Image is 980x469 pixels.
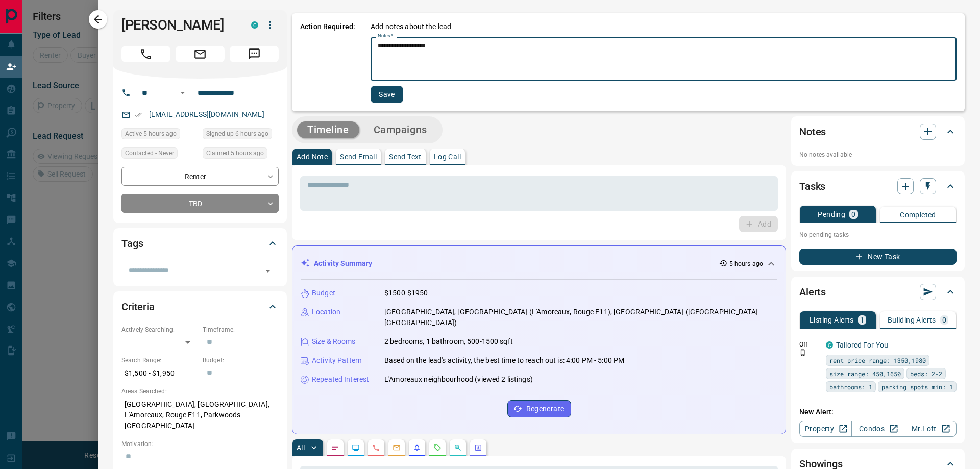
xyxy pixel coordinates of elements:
[297,121,359,138] button: Timeline
[301,254,777,273] div: Activity Summary5 hours ago
[203,147,279,162] div: Tue Oct 14 2025
[121,439,279,449] p: Motivation:
[206,148,264,158] span: Claimed 5 hours ago
[384,307,777,328] p: [GEOGRAPHIC_DATA], [GEOGRAPHIC_DATA] (L'Amoreaux, Rouge E11), [GEOGRAPHIC_DATA] ([GEOGRAPHIC_DATA...
[829,368,901,379] span: size range: 450,1650
[121,299,155,315] h2: Criteria
[121,128,198,142] div: Tue Oct 14 2025
[176,46,225,62] span: Email
[125,129,177,139] span: Active 5 hours ago
[297,444,305,451] p: All
[121,167,279,186] div: Renter
[413,443,421,452] svg: Listing Alerts
[149,110,264,118] a: [EMAIL_ADDRESS][DOMAIN_NAME]
[371,21,451,32] p: Add notes about the lead
[888,316,936,324] p: Building Alerts
[384,288,428,299] p: $1500-$1950
[378,33,393,39] label: Notes
[434,153,461,160] p: Log Call
[312,307,340,317] p: Location
[799,284,826,300] h2: Alerts
[507,400,571,417] button: Regenerate
[352,443,360,452] svg: Lead Browsing Activity
[125,148,174,158] span: Contacted - Never
[203,356,279,365] p: Budget:
[314,258,372,269] p: Activity Summary
[729,259,763,268] p: 5 hours ago
[300,21,355,103] p: Action Required:
[312,336,356,347] p: Size & Rooms
[384,355,624,366] p: Based on the lead's activity, the best time to reach out is: 4:00 PM - 5:00 PM
[135,111,142,118] svg: Email Verified
[121,294,279,319] div: Criteria
[206,129,268,139] span: Signed up 6 hours ago
[799,280,957,304] div: Alerts
[799,249,957,265] button: New Task
[203,128,279,142] div: Tue Oct 14 2025
[851,421,904,437] a: Condos
[177,87,189,99] button: Open
[371,86,403,103] button: Save
[331,443,339,452] svg: Notes
[799,124,826,140] h2: Notes
[121,356,198,365] p: Search Range:
[384,374,533,385] p: L'Amoreaux neighbourhood (viewed 2 listings)
[799,227,957,242] p: No pending tasks
[881,382,953,392] span: parking spots min: 1
[261,264,275,278] button: Open
[230,46,279,62] span: Message
[799,174,957,199] div: Tasks
[799,407,957,417] p: New Alert:
[799,349,806,356] svg: Push Notification Only
[910,368,942,379] span: beds: 2-2
[433,443,442,452] svg: Requests
[121,17,236,33] h1: [PERSON_NAME]
[121,325,198,334] p: Actively Searching:
[942,316,946,324] p: 0
[297,153,328,160] p: Add Note
[121,46,170,62] span: Call
[829,355,926,365] span: rent price range: 1350,1980
[251,21,258,29] div: condos.ca
[836,341,888,349] a: Tailored For You
[121,235,143,252] h2: Tags
[121,194,279,213] div: TBD
[203,325,279,334] p: Timeframe:
[851,211,855,218] p: 0
[372,443,380,452] svg: Calls
[826,341,833,349] div: condos.ca
[799,340,820,349] p: Off
[312,355,362,366] p: Activity Pattern
[799,178,825,194] h2: Tasks
[384,336,513,347] p: 2 bedrooms, 1 bathroom, 500-1500 sqft
[829,382,872,392] span: bathrooms: 1
[454,443,462,452] svg: Opportunities
[799,421,852,437] a: Property
[799,150,957,159] p: No notes available
[340,153,377,160] p: Send Email
[810,316,854,324] p: Listing Alerts
[312,374,369,385] p: Repeated Interest
[121,387,279,396] p: Areas Searched:
[121,231,279,256] div: Tags
[818,211,845,218] p: Pending
[900,211,936,218] p: Completed
[121,365,198,382] p: $1,500 - $1,950
[474,443,482,452] svg: Agent Actions
[860,316,864,324] p: 1
[121,396,279,434] p: [GEOGRAPHIC_DATA], [GEOGRAPHIC_DATA], L'Amoreaux, Rouge E11, Parkwoods-[GEOGRAPHIC_DATA]
[389,153,422,160] p: Send Text
[799,119,957,144] div: Notes
[363,121,437,138] button: Campaigns
[393,443,401,452] svg: Emails
[904,421,957,437] a: Mr.Loft
[312,288,335,299] p: Budget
